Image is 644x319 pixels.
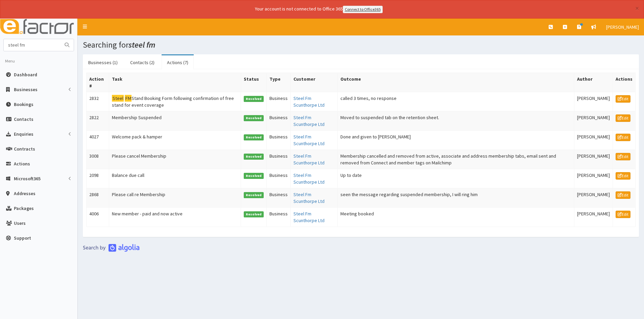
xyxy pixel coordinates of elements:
[162,55,194,70] a: Actions (7)
[574,188,613,207] td: [PERSON_NAME]
[125,95,132,102] mark: FM
[87,169,109,188] td: 2098
[109,150,241,169] td: Please cancel Membership
[616,211,630,218] a: Edit
[128,39,156,50] i: steel fm
[83,55,123,70] a: Businesses (1)
[109,188,241,207] td: Please call re Membership
[267,150,291,169] td: Business
[267,73,291,92] th: Type
[244,96,264,102] span: Resolved
[14,101,33,107] span: Bookings
[267,130,291,150] td: Business
[293,172,325,185] a: Steel Fm Scunthorpe Ltd
[14,220,26,226] span: Users
[616,153,630,160] a: Edit
[14,205,34,211] span: Packages
[109,130,241,150] td: Welcome pack & hamper
[267,111,291,130] td: Business
[338,92,574,111] td: called 3 times, no response
[14,161,30,167] span: Actions
[606,24,639,30] span: [PERSON_NAME]
[338,73,574,92] th: Outcome
[616,134,630,141] a: Edit
[293,153,325,166] a: Steel Fm Scunthorpe Ltd
[267,207,291,227] td: Business
[112,95,124,102] mark: Steel
[14,190,35,196] span: Addresses
[14,72,37,78] span: Dashboard
[291,73,338,92] th: Customer
[267,92,291,111] td: Business
[574,130,613,150] td: [PERSON_NAME]
[109,207,241,227] td: New member - paid and now active
[14,176,41,182] span: Microsoft365
[338,111,574,130] td: Moved to suspended tab on the retention sheet.
[244,115,264,121] span: Resolved
[338,188,574,207] td: seen the message regarding suspended membership, I will ring him
[613,73,635,92] th: Actions
[343,6,383,13] a: Connect to Office365
[338,169,574,188] td: Up to date
[4,39,61,51] input: Search...
[14,116,33,122] span: Contacts
[574,111,613,130] td: [PERSON_NAME]
[338,150,574,169] td: Membership cancelled and removed from active, associate and address membership tabs, email sent a...
[616,114,630,122] a: Edit
[87,92,109,111] td: 2832
[267,169,291,188] td: Business
[109,92,241,111] td: Stand Booking Form following confirmation of free stand for event coverage
[338,130,574,150] td: Done and given to [PERSON_NAME]
[244,211,264,217] span: Resolved
[293,95,325,108] a: Steel Fm Scunthorpe Ltd
[601,19,644,35] a: [PERSON_NAME]
[293,211,325,223] a: Steel Fm Scunthorpe Ltd
[109,169,241,188] td: Balance due call
[14,131,33,137] span: Enquiries
[293,134,325,147] a: Steel Fm Scunthorpe Ltd
[14,146,35,152] span: Contracts
[338,207,574,227] td: Meeting booked
[574,207,613,227] td: [PERSON_NAME]
[125,55,160,70] a: Contacts (2)
[293,114,325,127] a: Steel Fm Scunthorpe Ltd
[574,73,613,92] th: Author
[83,41,639,49] h1: Searching for
[244,134,264,140] span: Resolved
[14,235,31,241] span: Support
[241,73,267,92] th: Status
[635,5,639,12] button: ×
[83,244,140,252] img: search-by-algolia-light-background.png
[87,188,109,207] td: 2868
[267,188,291,207] td: Business
[87,130,109,150] td: 4027
[616,95,630,103] a: Edit
[109,73,241,92] th: Task
[87,111,109,130] td: 2822
[616,191,630,199] a: Edit
[121,5,517,13] div: Your account is not connected to Office 365
[293,191,325,204] a: Steel Fm Scunthorpe Ltd
[574,92,613,111] td: [PERSON_NAME]
[244,154,264,160] span: Resolved
[244,192,264,198] span: Resolved
[87,207,109,227] td: 4006
[616,172,630,180] a: Edit
[87,73,109,92] th: Action #
[574,150,613,169] td: [PERSON_NAME]
[109,111,241,130] td: Membership Suspended
[574,169,613,188] td: [PERSON_NAME]
[14,86,38,92] span: Businesses
[244,173,264,179] span: Resolved
[87,150,109,169] td: 3008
